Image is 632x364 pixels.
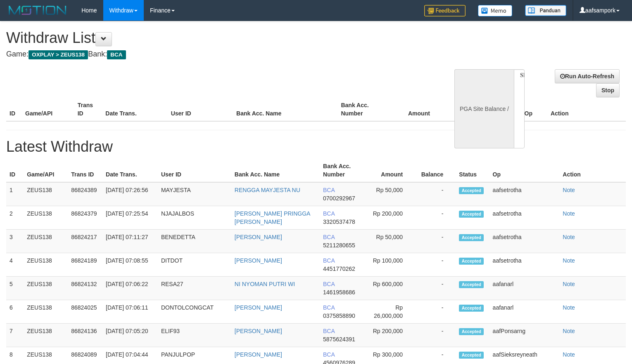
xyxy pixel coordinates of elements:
[235,304,282,311] a: [PERSON_NAME]
[364,300,415,324] td: Rp 26,000,000
[29,50,88,59] span: OXPLAY > ZEUS138
[323,336,355,343] span: 5875624391
[68,277,102,300] td: 86824132
[459,352,484,359] span: Accepted
[24,182,68,206] td: ZEUS138
[235,351,282,358] a: [PERSON_NAME]
[459,234,484,241] span: Accepted
[6,206,24,230] td: 2
[22,98,74,121] th: Game/API
[415,159,456,182] th: Balance
[24,159,68,182] th: Game/API
[102,206,158,230] td: [DATE] 07:25:54
[525,5,566,16] img: panduan.png
[231,159,320,182] th: Bank Acc. Name
[563,187,575,193] a: Note
[563,304,575,311] a: Note
[596,83,620,97] a: Stop
[323,195,355,202] span: 0700292967
[459,305,484,312] span: Accepted
[555,69,620,83] a: Run Auto-Refresh
[24,277,68,300] td: ZEUS138
[68,300,102,324] td: 86824025
[235,234,282,240] a: [PERSON_NAME]
[415,182,456,206] td: -
[24,253,68,277] td: ZEUS138
[158,277,231,300] td: RESA27
[323,242,355,249] span: 5211280655
[489,300,560,324] td: aafanarl
[337,98,390,121] th: Bank Acc. Number
[158,324,231,347] td: ELIF93
[6,4,69,16] img: MOTION_logo.png
[323,187,335,193] span: BCA
[74,98,102,121] th: Trans ID
[459,328,484,335] span: Accepted
[102,230,158,253] td: [DATE] 07:11:27
[24,230,68,253] td: ZEUS138
[489,253,560,277] td: aafsetrotha
[563,281,575,287] a: Note
[456,159,489,182] th: Status
[6,324,24,347] td: 7
[323,328,335,334] span: BCA
[68,253,102,277] td: 86824189
[158,300,231,324] td: DONTOLCONGCAT
[102,182,158,206] td: [DATE] 07:26:56
[323,234,335,240] span: BCA
[68,159,102,182] th: Trans ID
[442,98,490,121] th: Balance
[364,277,415,300] td: Rp 600,000
[415,253,456,277] td: -
[323,312,355,319] span: 0375858890
[102,300,158,324] td: [DATE] 07:06:11
[68,230,102,253] td: 86824217
[235,210,310,225] a: [PERSON_NAME] PRINGGA [PERSON_NAME]
[158,206,231,230] td: NJAJALBOS
[489,206,560,230] td: aafsetrotha
[459,281,484,288] span: Accepted
[390,98,442,121] th: Amount
[24,300,68,324] td: ZEUS138
[563,210,575,217] a: Note
[415,230,456,253] td: -
[6,98,22,121] th: ID
[158,182,231,206] td: MAYJESTA
[6,277,24,300] td: 5
[107,50,126,59] span: BCA
[6,159,24,182] th: ID
[459,258,484,265] span: Accepted
[6,139,626,155] h1: Latest Withdraw
[415,324,456,347] td: -
[323,257,335,264] span: BCA
[6,230,24,253] td: 3
[415,277,456,300] td: -
[6,300,24,324] td: 6
[323,351,335,358] span: BCA
[102,324,158,347] td: [DATE] 07:05:20
[323,218,355,225] span: 3320537478
[233,98,337,121] th: Bank Acc. Name
[323,210,335,217] span: BCA
[323,304,335,311] span: BCA
[6,30,413,46] h1: Withdraw List
[415,206,456,230] td: -
[168,98,233,121] th: User ID
[68,324,102,347] td: 86824136
[102,159,158,182] th: Date Trans.
[323,265,355,272] span: 4451770262
[235,257,282,264] a: [PERSON_NAME]
[563,351,575,358] a: Note
[364,324,415,347] td: Rp 200,000
[235,281,295,287] a: NI NYOMAN PUTRI WI
[6,50,413,59] h4: Game: Bank:
[563,328,575,334] a: Note
[24,206,68,230] td: ZEUS138
[364,159,415,182] th: Amount
[478,5,513,16] img: Button%20Memo.svg
[521,98,547,121] th: Op
[6,182,24,206] td: 1
[24,324,68,347] td: ZEUS138
[6,253,24,277] td: 4
[364,230,415,253] td: Rp 50,000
